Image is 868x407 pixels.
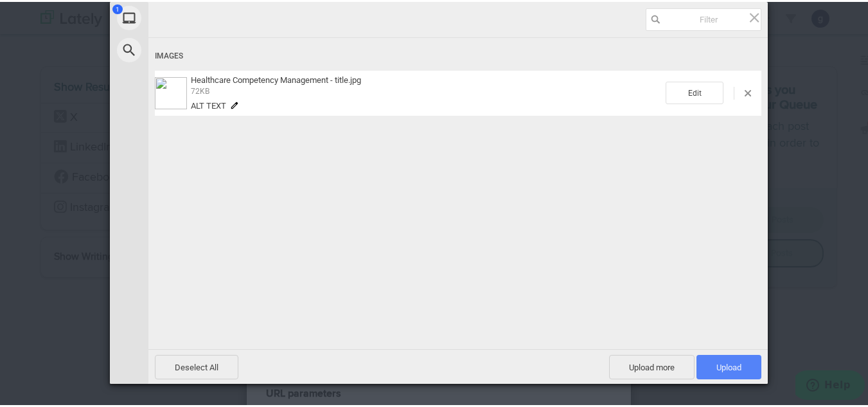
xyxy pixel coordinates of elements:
[609,353,695,377] span: Upload more
[666,80,723,102] span: Edit
[112,3,123,12] span: 1
[696,353,761,377] span: Upload
[155,42,761,66] div: Images
[155,75,187,107] img: bc313226-0d73-4ea8-ac38-bce58169f5cf
[29,9,55,21] span: Help
[747,8,761,23] span: Click here or hit ESC to close picker
[646,6,761,29] input: Filter
[191,73,361,83] span: Healthcare Competency Management - title.jpg
[716,361,741,370] span: Upload
[110,32,264,64] div: Web Search
[191,99,226,109] span: Alt text
[191,85,209,94] span: 72KB
[155,353,238,377] span: Deselect All
[187,73,666,109] div: Healthcare Competency Management - title.jpg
